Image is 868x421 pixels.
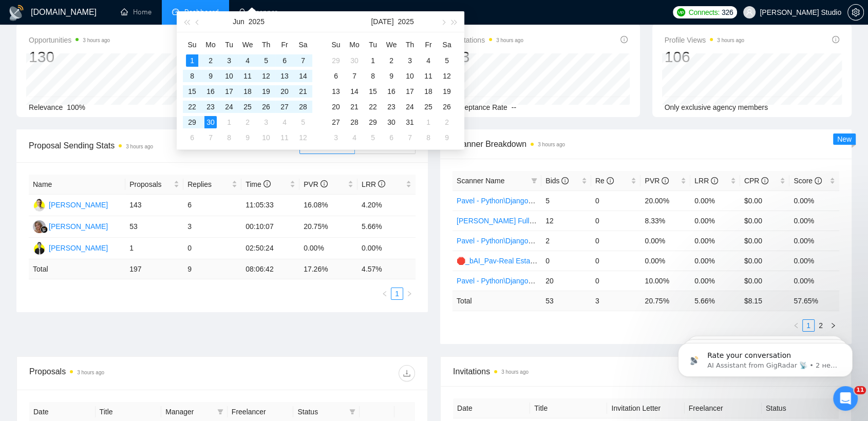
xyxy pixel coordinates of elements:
td: 2025-08-08 [419,130,438,145]
a: MC[PERSON_NAME] [33,222,108,230]
div: 6 [330,70,342,82]
div: 21 [348,101,361,113]
td: 2025-06-01 [183,53,201,68]
td: 2025-06-21 [294,84,312,99]
td: 2025-07-12 [294,130,312,145]
a: 🛑_bAI_Pav-Real Estate\Property [457,257,565,265]
div: [PERSON_NAME] [49,242,108,254]
td: 2025-07-29 [364,114,382,130]
th: Fr [275,36,294,53]
div: 1 [367,54,379,67]
img: Profile image for AI Assistant from GigRadar 📡 [23,31,40,47]
a: Pavel - Python\Django Weekends [457,197,564,205]
div: 7 [404,131,416,144]
div: 26 [441,101,453,113]
td: 2025-08-07 [401,130,419,145]
div: 1 [186,54,198,67]
span: Connects: [688,7,719,18]
span: Rate your conversation [45,30,128,38]
div: 2 [204,54,217,67]
td: 0.00% [690,190,740,210]
a: 1 [391,288,403,299]
div: 24 [404,101,416,113]
td: 2025-06-17 [220,84,238,99]
td: 2025-06-30 [345,53,364,68]
span: dashboard [172,8,179,15]
div: 8 [223,131,235,144]
td: 2025-07-02 [382,53,401,68]
span: New [837,135,852,143]
td: 2025-08-01 [419,114,438,130]
td: 2025-07-10 [401,68,419,84]
div: 15 [186,85,198,98]
td: 2025-06-03 [220,53,238,68]
div: 3 [404,54,416,67]
td: 53 [125,216,183,238]
td: 2025-07-28 [345,114,364,130]
td: 2025-07-13 [327,84,345,99]
span: Scanner Breakdown [452,138,839,150]
img: logo [8,5,25,21]
div: 31 [404,116,416,128]
td: 2025-07-17 [401,84,419,99]
td: 2025-07-10 [257,130,275,145]
td: 2025-06-06 [275,53,294,68]
span: filter [529,173,539,188]
span: Bids [545,177,569,185]
div: 28 [348,116,361,128]
td: 2025-07-07 [345,68,364,84]
td: 3 [183,216,241,238]
div: 7 [297,54,309,67]
th: Sa [294,36,312,53]
td: 6 [183,195,241,216]
td: 2025-07-04 [419,53,438,68]
td: 2025-07-05 [438,53,456,68]
div: 16 [204,85,217,98]
th: Proposals [125,175,183,195]
td: 2025-07-26 [438,99,456,114]
div: 18 [241,85,254,98]
td: 2025-07-08 [220,130,238,145]
td: 2025-06-23 [201,99,220,114]
button: setting [847,4,864,21]
td: 2025-07-21 [345,99,364,114]
time: 3 hours ago [538,142,565,147]
img: PO [33,199,46,212]
td: 2025-07-25 [419,99,438,114]
td: 143 [125,195,183,216]
td: 2025-06-25 [238,99,257,114]
th: Tu [364,36,382,53]
a: Pavel - Python\Django [DATE]-[DATE] 18:00 - 10:00 [457,277,622,285]
button: download [399,365,415,381]
td: 2025-07-22 [364,99,382,114]
div: 27 [278,101,291,113]
td: 2025-07-23 [382,99,401,114]
span: filter [217,409,223,415]
th: Su [183,36,201,53]
span: info-circle [320,180,328,187]
td: 2025-06-27 [275,99,294,114]
div: 7 [204,131,217,144]
td: 5 [541,190,591,210]
td: 2025-07-03 [401,53,419,68]
span: filter [531,178,537,184]
span: Acceptance Rate [452,103,507,111]
div: 6 [385,131,398,144]
div: 7 [348,70,361,82]
td: 2025-07-08 [364,68,382,84]
iframe: Intercom notifications сообщение [663,321,868,393]
td: 2025-06-14 [294,68,312,84]
div: [PERSON_NAME] [49,199,108,210]
div: 27 [330,116,342,128]
div: 25 [241,101,254,113]
div: 23 [204,101,217,113]
span: PVR [645,177,669,185]
td: 12 [541,210,591,231]
th: Th [401,36,419,53]
td: 2025-07-11 [419,68,438,84]
div: 22 [186,101,198,113]
th: Su [327,36,345,53]
td: 2025-07-02 [238,114,257,130]
div: 12 [260,70,272,82]
div: 23 [452,47,523,67]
